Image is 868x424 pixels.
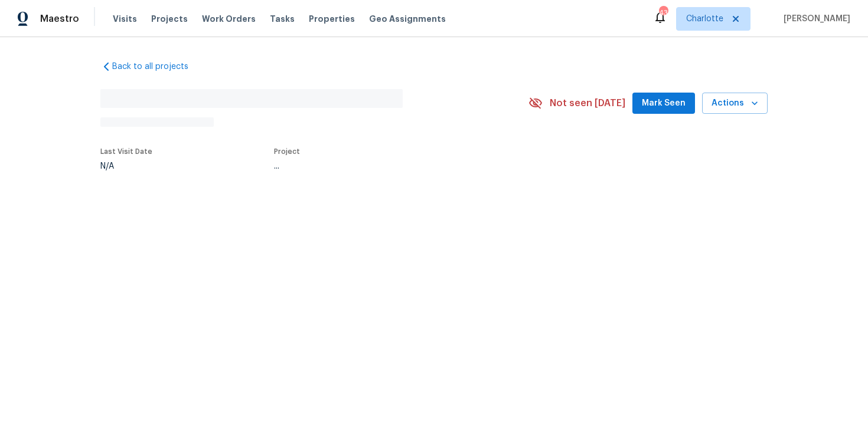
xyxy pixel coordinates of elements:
button: Mark Seen [632,93,695,114]
span: [PERSON_NAME] [779,13,850,25]
div: 43 [659,7,667,19]
span: Actions [712,96,758,111]
button: Actions [702,93,768,114]
span: Charlotte [686,13,723,25]
span: Geo Assignments [369,13,446,25]
span: Maestro [40,13,79,25]
span: Not seen [DATE] [550,97,625,109]
span: Tasks [270,15,295,23]
div: ... [274,162,501,170]
span: Properties [309,13,355,25]
span: Project [274,148,300,155]
span: Projects [151,13,188,25]
a: Back to all projects [100,61,214,73]
span: Work Orders [202,13,256,25]
span: Last Visit Date [100,148,152,155]
span: Visits [113,13,137,25]
span: Mark Seen [642,96,686,111]
div: N/A [100,162,152,170]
